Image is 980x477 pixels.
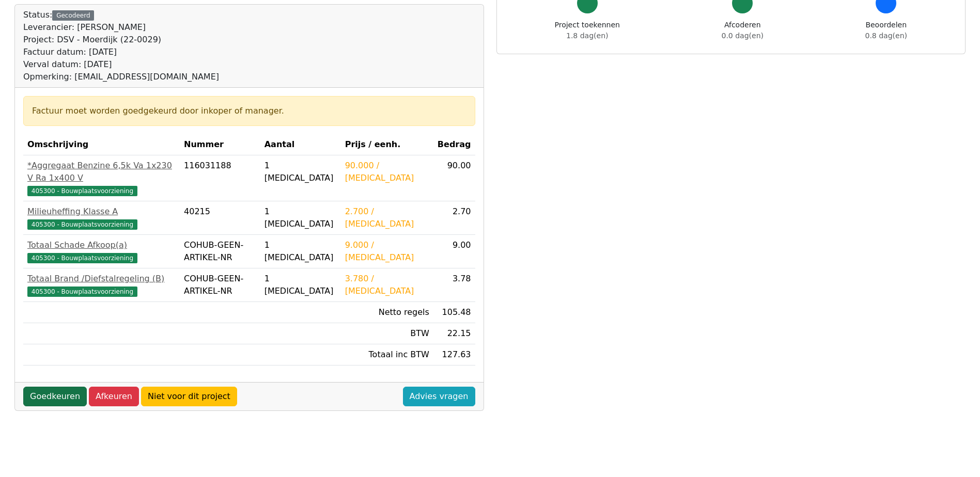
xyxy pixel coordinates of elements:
th: Bedrag [433,134,475,155]
td: BTW [341,323,433,344]
span: 1.8 dag(en) [566,31,608,40]
td: 127.63 [433,344,475,365]
td: Netto regels [341,302,433,323]
td: 2.70 [433,201,475,235]
div: 1 [MEDICAL_DATA] [265,205,337,230]
td: COHUB-GEEN-ARTIKEL-NR [180,235,260,268]
div: 3.780 / [MEDICAL_DATA] [345,273,429,297]
div: 2.700 / [MEDICAL_DATA] [345,205,429,230]
th: Prijs / eenh. [341,134,433,155]
td: 40215 [180,201,260,235]
a: Goedkeuren [23,387,87,406]
a: Advies vragen [403,387,475,406]
a: Niet voor dit project [141,387,237,406]
div: Afcoderen [722,20,764,41]
div: 1 [MEDICAL_DATA] [265,239,337,264]
div: Project: DSV - Moerdijk (22-0029) [23,34,219,46]
a: Totaal Schade Afkoop(a)405300 - Bouwplaatsvoorziening [27,239,176,264]
div: 90.000 / [MEDICAL_DATA] [345,160,429,184]
a: Totaal Brand /Diefstalregeling (B)405300 - Bouwplaatsvoorziening [27,273,176,297]
div: Milieuheffing Klasse A [27,205,176,218]
div: *Aggregaat Benzine 6,5k Va 1x230 V Ra 1x400 V [27,160,176,184]
span: 0.8 dag(en) [865,31,907,40]
span: 405300 - Bouwplaatsvoorziening [27,287,137,297]
div: Totaal Brand /Diefstalregeling (B) [27,273,176,285]
div: Status: [23,9,219,83]
th: Omschrijving [23,134,180,155]
span: 0.0 dag(en) [722,31,764,40]
td: 90.00 [433,155,475,201]
td: 22.15 [433,323,475,344]
div: Project toekennen [555,20,620,41]
td: Totaal inc BTW [341,344,433,365]
a: *Aggregaat Benzine 6,5k Va 1x230 V Ra 1x400 V405300 - Bouwplaatsvoorziening [27,160,176,197]
div: Leverancier: [PERSON_NAME] [23,21,219,34]
div: 1 [MEDICAL_DATA] [265,160,337,184]
div: Beoordelen [865,20,907,41]
td: 116031188 [180,155,260,201]
td: 3.78 [433,268,475,302]
a: Milieuheffing Klasse A405300 - Bouwplaatsvoorziening [27,205,176,230]
th: Nummer [180,134,260,155]
div: 9.000 / [MEDICAL_DATA] [345,239,429,264]
span: 405300 - Bouwplaatsvoorziening [27,219,137,230]
div: Totaal Schade Afkoop(a) [27,239,176,251]
div: Factuur datum: [DATE] [23,46,219,58]
div: Opmerking: [EMAIL_ADDRESS][DOMAIN_NAME] [23,71,219,83]
td: 9.00 [433,235,475,268]
div: 1 [MEDICAL_DATA] [265,273,337,297]
span: 405300 - Bouwplaatsvoorziening [27,186,137,196]
span: 405300 - Bouwplaatsvoorziening [27,253,137,263]
td: 105.48 [433,302,475,323]
th: Aantal [260,134,341,155]
td: COHUB-GEEN-ARTIKEL-NR [180,268,260,302]
div: Gecodeerd [52,10,94,21]
a: Afkeuren [89,387,139,406]
div: Factuur moet worden goedgekeurd door inkoper of manager. [32,105,466,117]
div: Verval datum: [DATE] [23,58,219,71]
